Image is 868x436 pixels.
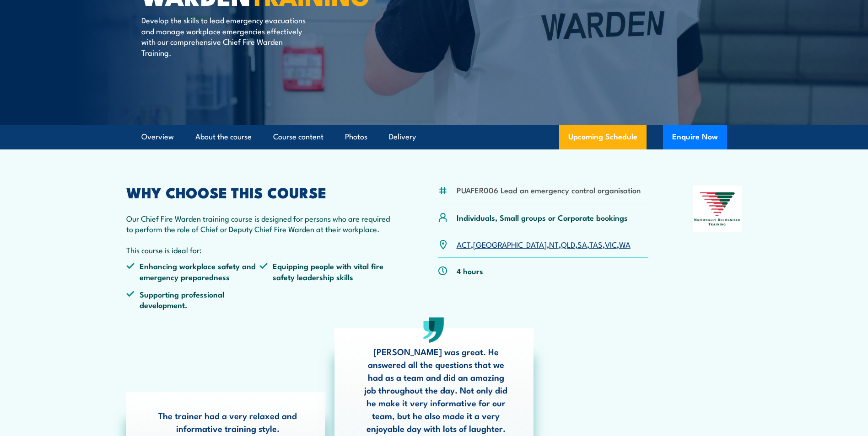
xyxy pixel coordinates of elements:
a: Course content [273,125,323,149]
a: TAS [589,239,603,250]
p: The trainer had a very relaxed and informative training style. [153,409,302,435]
p: This course is ideal for: [126,245,394,255]
a: VIC [605,239,617,250]
li: PUAFER006 Lead an emergency control organisation [457,185,641,195]
img: Nationally Recognised Training logo. [693,186,742,232]
p: Develop the skills to lead emergency evacuations and manage workplace emergencies effectively wit... [141,15,308,58]
a: SA [577,239,587,250]
h2: WHY CHOOSE THIS COURSE [126,186,394,198]
p: Our Chief Fire Warden training course is designed for persons who are required to perform the rol... [126,213,394,234]
a: NT [549,239,559,250]
a: Photos [345,125,367,149]
a: QLD [561,239,575,250]
li: Enhancing workplace safety and emergency preparedness [126,261,260,282]
p: 4 hours [457,266,483,276]
a: ACT [457,239,471,250]
p: [PERSON_NAME] was great. He answered all the questions that we had as a team and did an amazing j... [361,345,511,435]
a: About the course [195,125,252,149]
a: WA [619,239,631,250]
a: Delivery [389,125,416,149]
a: Upcoming Schedule [559,125,647,149]
p: Individuals, Small groups or Corporate bookings [457,212,628,223]
p: , , , , , , , [457,239,631,250]
li: Supporting professional development. [126,289,260,310]
a: [GEOGRAPHIC_DATA] [473,239,547,250]
a: Overview [141,125,174,149]
li: Equipping people with vital fire safety leadership skills [259,261,393,282]
button: Enquire Now [663,125,727,149]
